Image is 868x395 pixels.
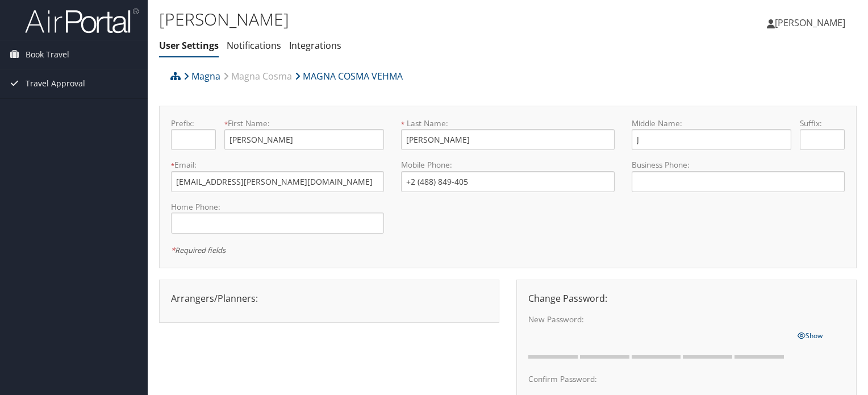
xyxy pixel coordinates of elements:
[183,65,220,88] a: Magna
[26,40,69,69] span: Book Travel
[798,329,823,341] a: Show
[224,118,384,129] label: First Name:
[775,16,845,29] span: [PERSON_NAME]
[227,39,281,52] a: Notifications
[401,159,614,171] label: Mobile Phone:
[159,39,219,52] a: User Settings
[798,331,823,340] span: Show
[401,118,614,129] label: Last Name:
[632,118,791,129] label: Middle Name:
[632,159,845,171] label: Business Phone:
[289,39,341,52] a: Integrations
[800,118,845,129] label: Suffix:
[171,245,226,255] em: Required fields
[295,65,403,88] a: MAGNA COSMA VEHMA
[159,7,624,31] h1: [PERSON_NAME]
[528,314,789,325] label: New Password:
[520,292,853,305] div: Change Password:
[171,159,384,171] label: Email:
[26,69,85,98] span: Travel Approval
[162,292,496,305] div: Arrangers/Planners:
[767,6,857,40] a: [PERSON_NAME]
[528,373,789,385] label: Confirm Password:
[171,201,384,213] label: Home Phone:
[25,7,139,34] img: airportal-logo.png
[171,118,216,129] label: Prefix:
[223,65,292,88] a: Magna Cosma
